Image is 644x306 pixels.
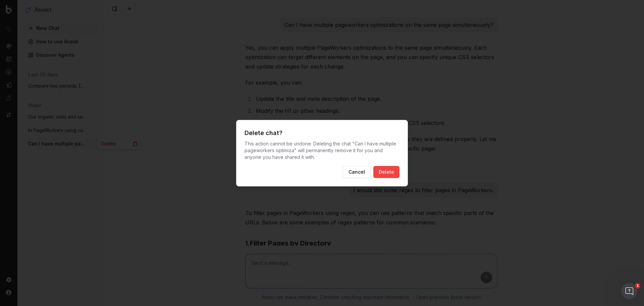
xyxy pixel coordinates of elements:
iframe: Intercom live chat [621,283,637,299]
button: Delete [373,166,399,178]
button: Cancel [343,166,371,178]
span: 1 [635,283,640,289]
p: This action cannot be undone. Deleting the chat " Can I have multiple pageworkers optimiza " will... [245,140,399,161]
h2: Delete chat? [245,128,399,138]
